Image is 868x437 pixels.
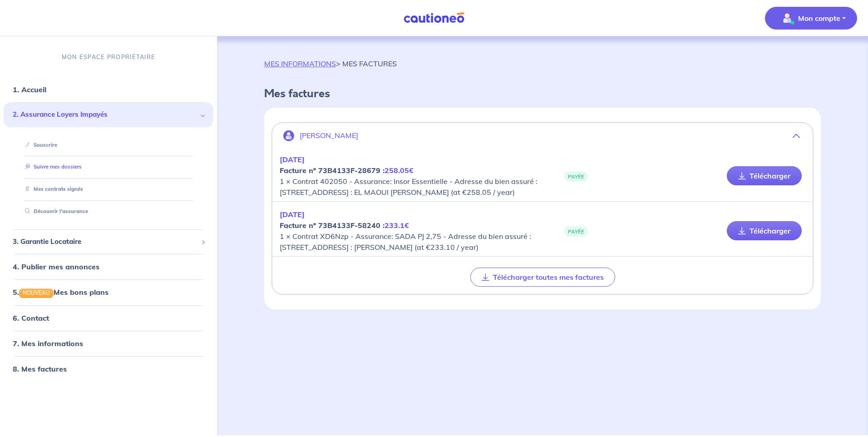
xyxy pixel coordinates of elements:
[280,210,305,219] em: [DATE]
[21,142,57,148] a: Souscrire
[272,125,813,147] button: [PERSON_NAME]
[727,221,802,240] a: Télécharger
[21,208,88,214] a: Découvrir l'assurance
[13,263,99,272] a: 4. Publier mes annonces
[13,85,46,94] a: 1. Accueil
[264,58,397,69] p: > MES FACTURES
[765,7,857,30] button: illu_account_valid_menu.svgMon compte
[283,130,294,141] img: illu_account.svg
[13,364,67,373] a: 8. Mes factures
[564,226,588,237] span: PAYÉE
[264,87,821,100] h4: Mes factures
[264,59,336,68] a: MES INFORMATIONS
[798,13,840,24] p: Mon compte
[4,258,213,276] div: 4. Publier mes annonces
[780,11,794,25] img: illu_account_valid_menu.svg
[13,237,197,247] span: 3. Garantie Locataire
[280,209,542,253] p: 1 × Contrat XD6Nzp - Assurance: SADA PJ 2,75 - Adresse du bien assuré : [STREET_ADDRESS] : [PERSO...
[385,221,409,230] em: 233.1€
[15,182,202,197] div: Mes contrats signés
[4,309,213,327] div: 6. Contact
[4,80,213,99] div: 1. Accueil
[21,164,82,170] a: Suivre mes dossiers
[4,334,213,353] div: 7. Mes informations
[280,166,414,175] strong: Facture nº 73B4133F-28679 :
[564,171,588,182] span: PAYÉE
[15,160,202,175] div: Suivre mes dossiers
[400,12,468,24] img: Cautioneo
[280,155,305,164] em: [DATE]
[62,53,155,61] p: MON ESPACE PROPRIÉTAIRE
[4,283,213,302] div: 5.NOUVEAUMes bons plans
[4,233,213,251] div: 3. Garantie Locataire
[300,131,358,140] p: [PERSON_NAME]
[13,109,197,120] span: 2. Assurance Loyers Impayés
[15,204,202,219] div: Découvrir l'assurance
[13,313,49,323] a: 6. Contact
[727,166,802,185] a: Télécharger
[13,339,83,348] a: 7. Mes informations
[280,154,542,198] p: 1 × Contrat 402050 - Assurance: Insor Essentielle - Adresse du bien assuré : [STREET_ADDRESS] : E...
[470,268,615,287] button: Télécharger toutes mes factures
[21,186,83,192] a: Mes contrats signés
[4,360,213,378] div: 8. Mes factures
[280,221,409,230] strong: Facture nº 73B4133F-58240 :
[4,102,213,127] div: 2. Assurance Loyers Impayés
[15,138,202,153] div: Souscrire
[13,288,108,297] a: 5.NOUVEAUMes bons plans
[385,166,414,175] em: 258.05€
